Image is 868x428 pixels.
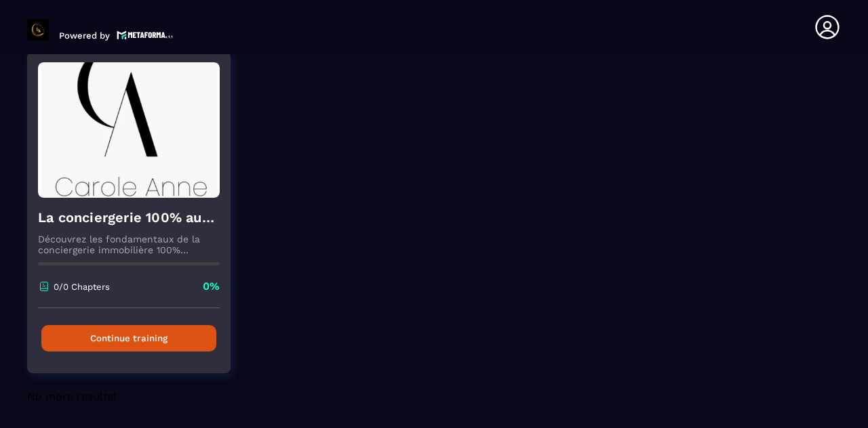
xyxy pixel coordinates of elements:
img: formation-background [38,62,220,198]
h4: La conciergerie 100% automatisée [38,208,220,227]
p: 0/0 Chapters [54,282,110,292]
a: formation-backgroundLa conciergerie 100% automatiséeDécouvrez les fondamentaux de la conciergerie... [27,51,248,390]
img: logo [117,29,174,41]
p: Découvrez les fondamentaux de la conciergerie immobilière 100% automatisée. Cette formation est c... [38,234,220,255]
span: No more results! [27,390,116,403]
p: 0% [203,279,220,294]
img: logo-branding [27,19,49,41]
p: Powered by [59,30,110,41]
button: Continue training [41,325,216,351]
